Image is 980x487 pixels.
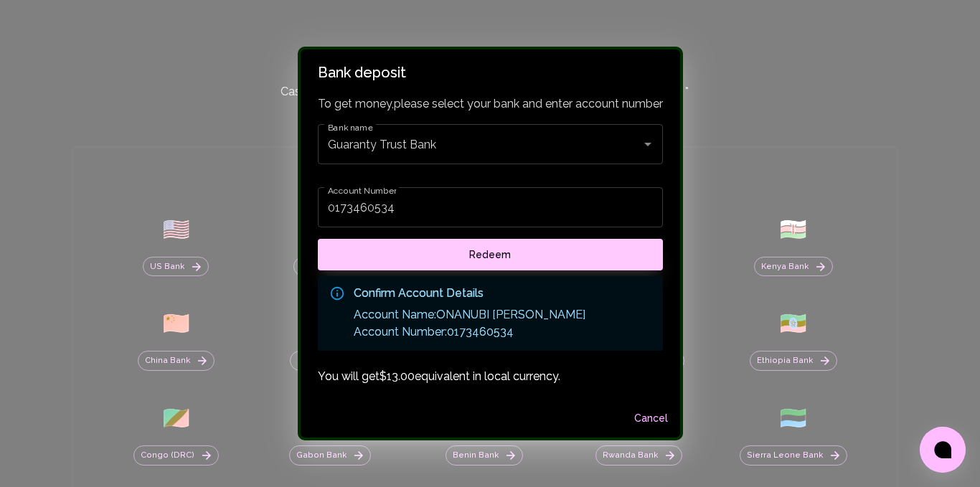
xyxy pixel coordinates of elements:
[354,285,585,302] div: Confirm Account Details
[354,323,585,341] p: Account Number: 0173460534
[318,239,663,270] button: Redeem
[354,306,585,323] p: Account Name: ONANUBI [PERSON_NAME]
[318,95,663,113] p: To get money, please select your bank and enter account number
[638,134,658,154] button: Open
[920,427,966,473] button: Open chat window
[628,405,674,432] button: Cancel
[318,368,663,385] p: You will get $13.00 equivalent in local currency.
[301,49,680,95] h2: Bank deposit
[328,121,372,133] label: Bank name
[328,184,396,197] label: Account Number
